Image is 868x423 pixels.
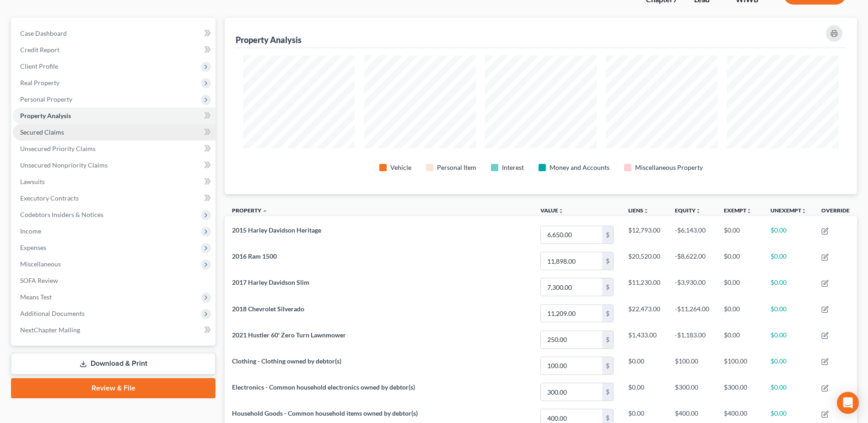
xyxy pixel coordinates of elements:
td: $0.00 [763,274,814,300]
span: Income [20,227,41,235]
td: $0.00 [621,352,668,379]
td: -$8,622.00 [668,248,717,274]
input: 0.00 [541,383,602,401]
input: 0.00 [541,357,602,374]
input: 0.00 [541,278,602,296]
td: $0.00 [763,248,814,274]
a: SOFA Review [13,272,216,289]
td: $0.00 [621,379,668,405]
div: $ [602,252,613,270]
span: 2015 Harley Davidson Heritage [232,226,321,234]
i: unfold_more [558,208,564,214]
div: $ [602,305,613,322]
a: Review & File [11,378,216,398]
td: $0.00 [763,300,814,326]
span: Clothing - Clothing owned by debtor(s) [232,357,341,365]
div: Vehicle [390,163,411,172]
td: $0.00 [763,352,814,379]
span: Credit Report [20,46,59,54]
span: Means Test [20,293,52,301]
span: NextChapter Mailing [20,326,80,334]
input: 0.00 [541,305,602,322]
td: -$3,930.00 [668,274,717,300]
div: $ [602,357,613,374]
div: Interest [502,163,524,172]
span: Executory Contracts [20,194,79,202]
th: Override [814,201,857,222]
div: $ [602,383,613,401]
td: $1,433.00 [621,326,668,352]
i: unfold_more [695,208,701,214]
a: Case Dashboard [13,25,216,42]
input: 0.00 [541,226,602,244]
a: Lawsuits [13,174,216,190]
div: Open Intercom Messenger [837,392,859,414]
td: -$11,264.00 [668,300,717,326]
a: Property expand_less [232,207,268,214]
td: $0.00 [763,326,814,352]
input: 0.00 [541,252,602,270]
td: $0.00 [717,300,763,326]
td: $20,520.00 [621,248,668,274]
td: $0.00 [717,326,763,352]
a: Secured Claims [13,124,216,141]
td: $100.00 [717,352,763,379]
a: Unsecured Priority Claims [13,141,216,157]
span: Case Dashboard [20,29,67,37]
td: $0.00 [763,222,814,248]
i: expand_less [262,208,268,214]
td: $300.00 [717,379,763,405]
td: $0.00 [763,379,814,405]
input: 0.00 [541,331,602,348]
a: Download & Print [11,353,216,374]
span: 2016 Ram 1500 [232,252,277,260]
a: Credit Report [13,42,216,58]
span: Unsecured Nonpriority Claims [20,161,108,169]
span: Electronics - Common household electronics owned by debtor(s) [232,383,415,391]
div: $ [602,278,613,296]
span: Secured Claims [20,128,64,136]
a: Unsecured Nonpriority Claims [13,157,216,174]
a: Exemptunfold_more [724,207,752,214]
span: Lawsuits [20,178,45,185]
div: Property Analysis [236,34,302,45]
td: $0.00 [717,248,763,274]
i: unfold_more [801,208,807,214]
div: Personal Item [437,163,476,172]
td: $300.00 [668,379,717,405]
span: Client Profile [20,62,58,70]
td: $0.00 [717,274,763,300]
span: Property Analysis [20,112,71,119]
div: Money and Accounts [550,163,609,172]
td: $100.00 [668,352,717,379]
span: Additional Documents [20,309,85,317]
i: unfold_more [643,208,649,214]
span: Expenses [20,244,46,251]
a: Liensunfold_more [628,207,649,214]
div: $ [602,331,613,348]
div: $ [602,226,613,244]
span: Unsecured Priority Claims [20,145,96,152]
span: 2021 Hustler 60' Zero Turn Lawnmower [232,331,346,339]
span: SOFA Review [20,277,58,284]
td: -$6,143.00 [668,222,717,248]
a: Valueunfold_more [540,207,564,214]
i: unfold_more [746,208,752,214]
td: -$1,183.00 [668,326,717,352]
span: Codebtors Insiders & Notices [20,211,103,218]
span: 2018 Chevrolet Silverado [232,305,304,313]
td: $22,473.00 [621,300,668,326]
a: Executory Contracts [13,190,216,206]
a: Unexemptunfold_more [771,207,807,214]
span: Household Goods - Common household items owned by debtor(s) [232,409,418,417]
td: $11,230.00 [621,274,668,300]
span: Personal Property [20,95,72,103]
td: $0.00 [717,222,763,248]
a: Property Analysis [13,108,216,124]
td: $12,793.00 [621,222,668,248]
span: Miscellaneous [20,260,61,268]
div: Miscellaneous Property [635,163,703,172]
span: 2017 Harley Davidson Slim [232,278,309,286]
a: NextChapter Mailing [13,322,216,338]
a: Equityunfold_more [675,207,701,214]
